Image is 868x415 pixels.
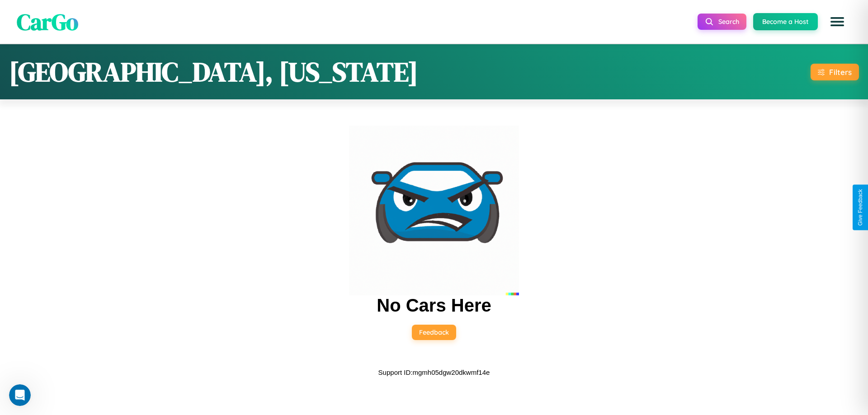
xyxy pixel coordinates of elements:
iframe: Intercom live chat [9,384,31,406]
h1: [GEOGRAPHIC_DATA], [US_STATE] [9,53,418,90]
button: Become a Host [753,13,818,30]
span: CarGo [17,6,78,37]
button: Search [698,14,746,30]
button: Open menu [825,9,850,34]
p: Support ID: mgmh05dgw20dkwmf14e [378,366,490,378]
button: Filters [811,64,859,80]
img: car [349,126,519,295]
span: Search [718,18,739,26]
h2: No Cars Here [377,295,491,316]
div: Give Feedback [857,189,863,226]
div: Filters [829,67,852,77]
button: Feedback [412,325,456,340]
